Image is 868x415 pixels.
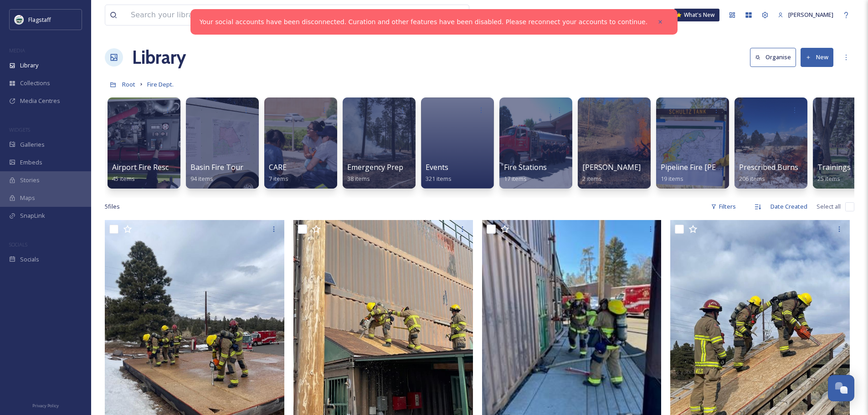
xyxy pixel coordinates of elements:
[674,9,719,21] a: What's New
[661,163,831,183] a: Pipeline Fire [PERSON_NAME] Media Tour [DATE]19 items
[582,174,602,183] span: 2 items
[766,198,812,215] div: Date Created
[817,202,841,211] span: Select all
[411,6,464,24] a: View all files
[269,163,288,183] a: CARE7 items
[801,48,833,67] button: New
[426,174,452,183] span: 321 items
[20,158,42,167] span: Embeds
[661,174,683,183] span: 19 items
[739,162,798,172] span: Prescribed Burns
[269,174,288,183] span: 7 items
[582,162,641,172] span: [PERSON_NAME]
[504,174,527,183] span: 17 items
[20,140,45,149] span: Galleries
[750,48,796,67] button: Organise
[112,174,135,183] span: 45 items
[190,162,243,172] span: Basin Fire Tour
[112,163,177,183] a: Airport Fire Rescue45 items
[190,174,213,183] span: 94 items
[20,79,50,87] span: Collections
[15,15,24,24] img: images%20%282%29.jpeg
[661,162,831,172] span: Pipeline Fire [PERSON_NAME] Media Tour [DATE]
[20,61,38,70] span: Library
[269,162,287,172] span: CARE
[32,400,59,410] a: Privacy Policy
[504,163,547,183] a: Fire Stations17 items
[504,162,547,172] span: Fire Stations
[426,163,452,183] a: Events321 items
[582,163,641,183] a: [PERSON_NAME]2 items
[426,162,448,172] span: Events
[788,10,833,19] span: [PERSON_NAME]
[347,163,403,183] a: Emergency Prep38 items
[20,194,35,202] span: Maps
[739,163,798,183] a: Prescribed Burns206 items
[147,80,174,88] span: Fire Dept.
[122,80,135,88] span: Root
[347,174,370,183] span: 38 items
[105,202,120,211] span: 5 file s
[126,5,378,25] input: Search your library
[20,176,40,184] span: Stories
[112,162,177,172] span: Airport Fire Rescue
[190,163,243,183] a: Basin Fire Tour94 items
[20,255,39,264] span: Socials
[200,17,647,27] a: Your social accounts have been disconnected. Curation and other features have been disabled. Plea...
[20,97,60,105] span: Media Centres
[9,126,30,133] span: WIDGETS
[817,174,840,183] span: 25 items
[828,375,854,401] button: Open Chat
[817,162,851,172] span: Trainings
[32,403,59,409] span: Privacy Policy
[28,15,51,24] span: Flagstaff
[9,47,25,54] span: MEDIA
[773,6,838,24] a: [PERSON_NAME]
[706,198,740,215] div: Filters
[20,211,45,220] span: SnapLink
[147,79,174,90] a: Fire Dept.
[739,174,765,183] span: 206 items
[122,79,135,90] a: Root
[132,44,186,71] a: Library
[817,163,851,183] a: Trainings25 items
[347,162,403,172] span: Emergency Prep
[9,241,27,248] span: SOCIALS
